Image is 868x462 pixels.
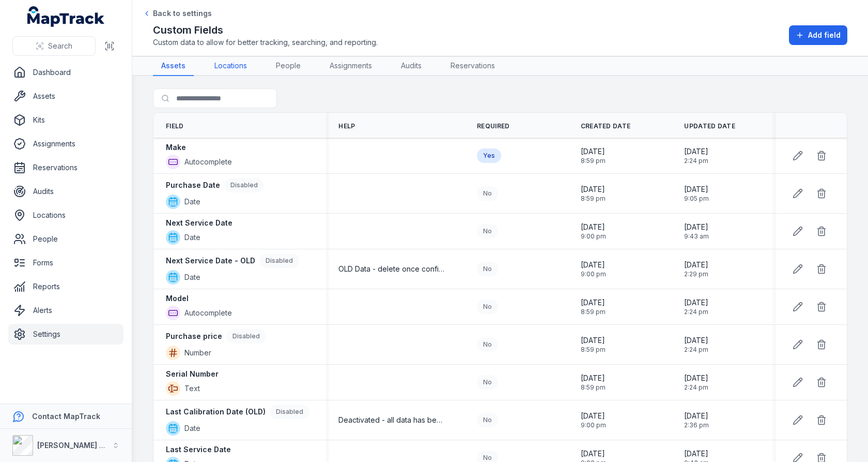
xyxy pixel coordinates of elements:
[153,37,378,48] span: Custom data to allow for better tracking, searching, and reporting.
[8,110,123,130] a: Kits
[477,186,498,201] div: No
[684,308,708,316] span: 2:24 pm
[8,276,123,297] a: Reports
[477,337,498,352] div: No
[8,300,123,321] a: Alerts
[184,423,200,434] span: Date
[184,308,232,318] span: Autocomplete
[581,195,606,203] span: 8:59 pm
[166,142,186,153] strong: Make
[581,373,606,383] span: [DATE]
[684,411,709,429] time: 29/01/2025, 2:36:00 pm
[153,56,194,76] a: Assets
[166,369,219,379] strong: Serial Number
[32,412,100,421] strong: Contact MapTrack
[581,308,606,316] span: 8:59 pm
[477,375,498,390] div: No
[684,157,708,165] span: 2:24 pm
[684,232,709,241] span: 9:43 am
[166,122,184,130] span: Field
[166,180,220,190] strong: Purchase Date
[442,56,503,76] a: Reservations
[338,264,446,274] span: OLD Data - delete once confirmed this is no longer needed
[8,181,123,202] a: Audits
[8,86,123,107] a: Assets
[477,148,501,163] div: Yes
[684,146,708,165] time: 29/01/2025, 2:24:09 pm
[581,260,606,278] time: 11/11/2024, 9:00:32 pm
[143,8,212,19] a: Back to settings
[581,346,606,354] span: 8:59 pm
[684,297,708,308] span: [DATE]
[270,405,309,419] div: Disabled
[684,346,708,354] span: 2:24 pm
[684,297,708,316] time: 29/01/2025, 2:24:12 pm
[477,413,498,427] div: No
[684,184,709,203] time: 22/08/2025, 9:05:32 pm
[8,229,123,249] a: People
[153,8,212,19] span: Back to settings
[166,256,255,266] strong: Next Service Date - OLD
[8,205,123,226] a: Locations
[581,122,631,130] span: Created Date
[684,373,708,383] span: [DATE]
[581,297,606,308] span: [DATE]
[393,56,430,76] a: Audits
[684,421,709,429] span: 2:36 pm
[581,270,606,278] span: 9:00 pm
[581,184,606,203] time: 11/11/2024, 8:59:37 pm
[8,324,123,345] a: Settings
[684,222,709,241] time: 23/08/2025, 9:43:40 am
[338,122,355,130] span: Help
[259,254,299,268] div: Disabled
[27,6,105,27] a: MapTrack
[684,222,709,232] span: [DATE]
[581,222,606,241] time: 11/11/2024, 9:00:10 pm
[8,252,123,273] a: Forms
[581,232,606,241] span: 9:00 pm
[8,157,123,178] a: Reservations
[321,56,380,76] a: Assignments
[684,373,708,392] time: 29/01/2025, 2:24:12 pm
[581,335,606,346] span: [DATE]
[684,449,709,459] span: [DATE]
[581,411,606,429] time: 11/11/2024, 9:00:03 pm
[684,270,708,278] span: 2:29 pm
[477,300,498,314] div: No
[684,146,708,157] span: [DATE]
[684,335,708,346] span: [DATE]
[184,157,232,167] span: Autocomplete
[684,260,708,278] time: 29/01/2025, 2:29:30 pm
[684,335,708,354] time: 29/01/2025, 2:24:12 pm
[684,411,709,421] span: [DATE]
[184,348,211,358] span: Number
[12,36,96,56] button: Search
[684,260,708,270] span: [DATE]
[684,383,708,392] span: 2:24 pm
[808,30,841,40] span: Add field
[581,222,606,232] span: [DATE]
[684,184,709,195] span: [DATE]
[184,197,200,207] span: Date
[166,444,231,455] strong: Last Service Date
[184,232,200,243] span: Date
[166,407,266,417] strong: Last Calibration Date (OLD)
[581,260,606,270] span: [DATE]
[581,184,606,195] span: [DATE]
[184,383,200,394] span: Text
[37,441,109,450] strong: [PERSON_NAME] Air
[268,56,309,76] a: People
[166,331,222,341] strong: Purchase price
[8,133,123,154] a: Assignments
[684,122,735,130] span: Updated Date
[224,178,264,192] div: Disabled
[206,56,255,76] a: Locations
[226,329,266,344] div: Disabled
[581,146,606,157] span: [DATE]
[581,157,606,165] span: 8:59 pm
[684,195,709,203] span: 9:05 pm
[789,25,847,45] button: Add field
[153,23,378,37] h2: Custom Fields
[48,41,72,51] span: Search
[581,297,606,316] time: 11/11/2024, 8:59:21 pm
